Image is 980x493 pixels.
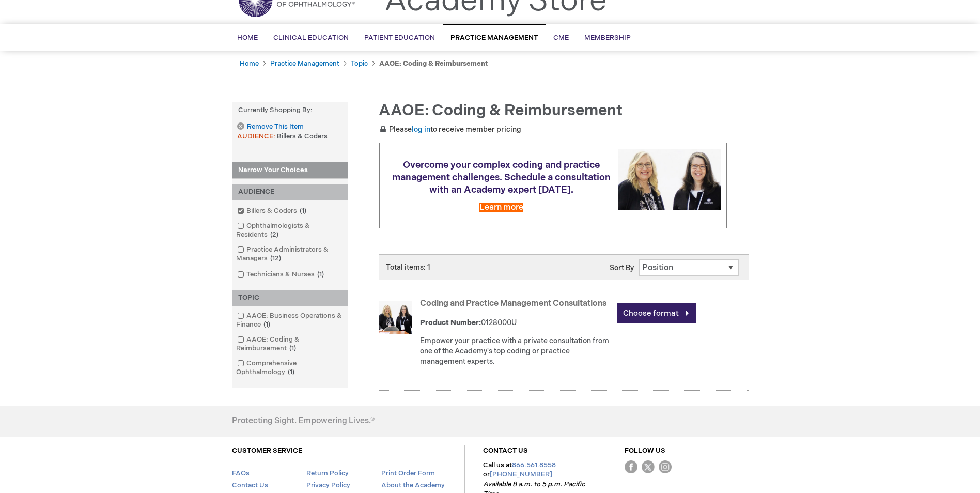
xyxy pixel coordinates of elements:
[386,263,430,272] span: Total items: 1
[232,290,348,306] div: TOPIC
[232,102,348,118] strong: Currently Shopping by:
[420,336,612,367] div: Empower your practice with a private consultation from one of the Academy's top coding or practic...
[617,303,696,323] a: Choose format
[553,34,569,42] span: CME
[351,59,368,68] a: Topic
[512,461,556,469] a: 866.561.8558
[277,132,328,141] span: Billers & Coders
[364,34,435,42] span: Patient Education
[237,132,277,141] span: AUDIENCE
[297,207,309,215] span: 1
[306,481,350,489] a: Privacy Policy
[235,335,345,353] a: AAOE: Coding & Reimbursement1
[584,34,631,42] span: Membership
[232,162,348,179] strong: Narrow Your Choices
[232,184,348,200] div: AUDIENCE
[412,125,430,134] a: log in
[306,469,349,477] a: Return Policy
[247,122,304,132] span: Remove This Item
[642,460,655,473] img: Twitter
[235,221,345,240] a: Ophthalmologists & Residents2
[625,460,637,473] img: Facebook
[237,34,258,42] span: Home
[483,446,528,455] a: CONTACT US
[235,359,345,377] a: Comprehensive Ophthalmology1
[490,470,552,479] a: [PHONE_NUMBER]
[420,299,606,309] a: Coding and Practice Management Consultations
[273,34,349,42] span: Clinical Education
[232,446,302,455] a: CUSTOMER SERVICE
[379,125,521,134] span: Please to receive member pricing
[232,417,375,426] h4: Protecting Sight. Empowering Lives.®
[315,270,326,279] span: 1
[268,254,284,263] span: 12
[235,206,310,216] a: Billers & Coders1
[270,59,339,68] a: Practice Management
[235,245,345,264] a: Practice Administrators & Managers12
[420,318,612,328] div: 0128000U
[379,59,488,68] strong: AAOE: Coding & Reimbursement
[479,203,523,212] a: Learn more
[381,469,435,477] a: Print Order Form
[618,149,721,209] img: Schedule a consultation with an Academy expert today
[261,320,273,329] span: 1
[610,264,634,272] label: Sort By
[659,460,672,473] img: instagram
[240,59,259,68] a: Home
[237,122,303,131] a: Remove This Item
[232,481,268,489] a: Contact Us
[625,446,665,455] a: FOLLOW US
[392,160,611,195] span: Overcome your complex coding and practice management challenges. Schedule a consultation with an ...
[450,34,538,42] span: Practice Management
[381,481,445,489] a: About the Academy
[420,318,481,327] strong: Product Number:
[379,101,623,120] span: AAOE: Coding & Reimbursement
[232,469,250,477] a: FAQs
[268,230,281,239] span: 2
[285,368,297,376] span: 1
[235,311,345,330] a: AAOE: Business Operations & Finance1
[235,270,328,280] a: Technicians & Nurses1
[379,301,412,334] img: Coding and Practice Management Consultations
[287,344,299,352] span: 1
